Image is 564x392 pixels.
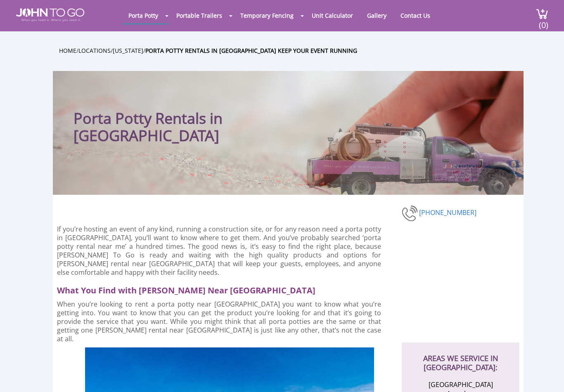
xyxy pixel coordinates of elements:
[531,359,564,392] button: Live Chat
[57,300,381,343] p: When you’re looking to rent a porta potty near [GEOGRAPHIC_DATA] you want to know what you’re get...
[234,7,300,24] a: Temporary Fencing
[402,204,419,222] img: phone-number
[145,47,357,54] a: Porta Potty Rentals in [GEOGRAPHIC_DATA] Keep Your Event Running
[536,8,548,19] img: cart a
[78,47,111,54] a: Locations
[420,380,501,390] li: [GEOGRAPHIC_DATA]
[296,118,519,195] img: Truck
[16,8,84,21] img: JOHN to go
[73,87,340,144] h1: Porta Potty Rentals in [GEOGRAPHIC_DATA]
[419,208,476,217] a: [PHONE_NUMBER]
[59,46,530,55] ul: / / /
[538,13,548,31] span: (0)
[410,342,511,372] h2: AREAS WE SERVICE IN [GEOGRAPHIC_DATA]:
[306,7,359,24] a: Unit Calculator
[59,47,76,54] a: Home
[113,47,143,54] a: [US_STATE]
[122,7,164,24] a: Porta Potty
[170,7,228,24] a: Portable Trailers
[57,281,388,296] h2: What You Find with [PERSON_NAME] Near [GEOGRAPHIC_DATA]
[57,225,381,277] p: If you’re hosting an event of any kind, running a construction site, or for any reason need a por...
[394,7,436,24] a: Contact Us
[361,7,393,24] a: Gallery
